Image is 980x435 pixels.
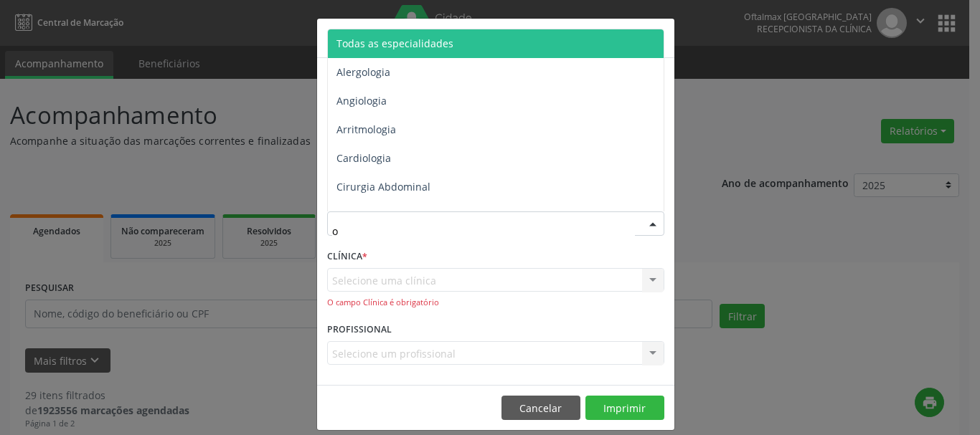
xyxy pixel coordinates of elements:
label: CLÍNICA [327,246,367,268]
span: Arritmologia [336,123,396,136]
span: Cirurgia Cabeça e Pescoço [336,209,463,222]
span: Alergologia [336,65,390,79]
span: Todas as especialidades [336,37,453,50]
span: Angiologia [336,94,387,107]
button: Cancelar [501,396,580,420]
span: Cirurgia Abdominal [336,180,430,193]
button: Imprimir [585,396,664,420]
button: Close [646,19,674,54]
div: O campo Clínica é obrigatório [327,297,664,309]
input: Seleciona uma especialidade [332,216,635,245]
span: Cardiologia [336,151,391,165]
label: PROFISSIONAL [327,319,392,341]
h5: Relatório de agendamentos [327,29,491,47]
